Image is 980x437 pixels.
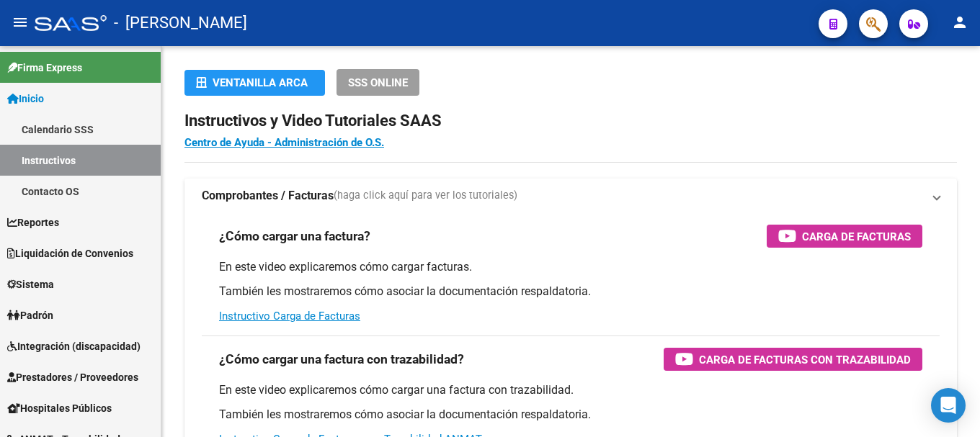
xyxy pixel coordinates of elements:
[219,382,922,398] p: En este video explicaremos cómo cargar una factura con trazabilidad.
[219,349,464,369] h3: ¿Cómo cargar una factura con trazabilidad?
[184,70,325,96] button: Ventanilla ARCA
[7,369,138,385] span: Prestadores / Proveedores
[699,351,911,369] span: Carga de Facturas con Trazabilidad
[196,70,313,96] div: Ventanilla ARCA
[334,188,517,204] span: (haga click aquí para ver los tutoriales)
[7,338,141,354] span: Integración (discapacidad)
[114,7,247,39] span: - [PERSON_NAME]
[7,60,82,76] span: Firma Express
[7,400,112,416] span: Hospitales Públicos
[7,215,59,230] span: Reportes
[184,136,384,149] a: Centro de Ayuda - Administración de O.S.
[219,226,370,246] h3: ¿Cómo cargar una factura?
[7,307,53,323] span: Padrón
[951,14,968,31] mat-icon: person
[931,388,966,423] div: Open Intercom Messenger
[219,310,360,323] a: Instructivo Carga de Facturas
[337,69,419,96] button: SSS ONLINE
[348,76,408,89] span: SSS ONLINE
[219,284,922,299] p: También les mostraremos cómo asociar la documentación respaldatoria.
[12,14,29,31] mat-icon: menu
[184,107,957,135] h2: Instructivos y Video Tutoriales SAAS
[7,91,44,107] span: Inicio
[219,259,922,275] p: En este video explicaremos cómo cargar facturas.
[7,245,133,261] span: Liquidación de Convenios
[219,407,922,423] p: También les mostraremos cómo asociar la documentación respaldatoria.
[664,348,922,371] button: Carga de Facturas con Trazabilidad
[767,225,922,248] button: Carga de Facturas
[184,179,957,213] mat-expansion-panel-header: Comprobantes / Facturas(haga click aquí para ver los tutoriales)
[7,276,54,292] span: Sistema
[202,188,334,204] strong: Comprobantes / Facturas
[802,227,911,245] span: Carga de Facturas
